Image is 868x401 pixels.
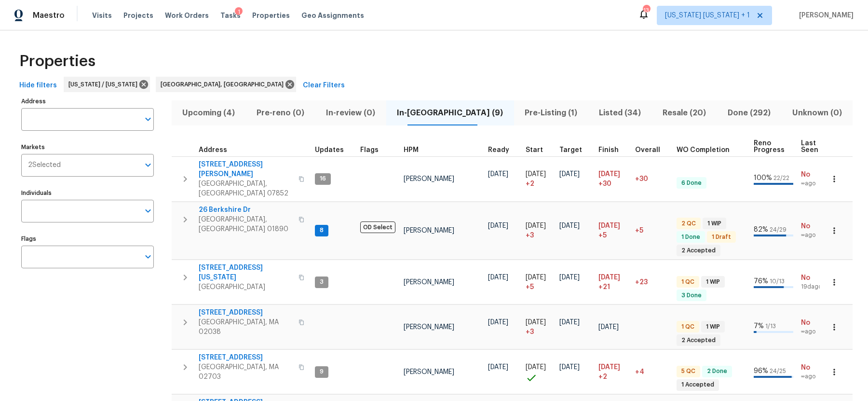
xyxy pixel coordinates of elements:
[522,202,556,260] td: Project started 3 days late
[770,278,785,284] span: 10 / 13
[199,147,227,153] span: Address
[678,381,718,389] span: 1 Accepted
[770,368,786,374] span: 24 / 25
[161,80,287,89] span: [GEOGRAPHIC_DATA], [GEOGRAPHIC_DATA]
[21,98,154,104] label: Address
[678,233,704,241] span: 1 Done
[678,291,705,300] span: 3 Done
[488,364,508,371] span: [DATE]
[801,373,827,381] span: ∞ ago
[773,175,789,181] span: 22 / 22
[316,175,330,183] span: 16
[360,221,395,233] span: OD Select
[754,323,764,330] span: 7 %
[360,147,379,153] span: Flags
[522,260,556,304] td: Project started 5 days late
[141,204,155,218] button: Open
[595,156,631,201] td: Scheduled to finish 30 day(s) late
[598,179,611,189] span: +30
[488,171,508,178] span: [DATE]
[754,278,768,285] span: 76 %
[801,273,827,283] span: No
[702,278,724,286] span: 1 WIP
[303,80,345,92] span: Clear Filters
[598,274,620,281] span: [DATE]
[21,190,154,196] label: Individuals
[754,226,768,233] span: 82 %
[657,106,711,120] span: Resale (20)
[526,231,534,240] span: + 3
[635,369,644,375] span: +4
[526,222,546,229] span: [DATE]
[28,161,61,169] span: 2 Selected
[522,156,556,201] td: Project started 2 days late
[199,179,293,198] span: [GEOGRAPHIC_DATA], [GEOGRAPHIC_DATA] 07852
[165,11,209,20] span: Work Orders
[392,106,508,120] span: In-[GEOGRAPHIC_DATA] (9)
[598,231,607,240] span: +5
[795,11,854,20] span: [PERSON_NAME]
[526,364,546,371] span: [DATE]
[404,227,454,234] span: [PERSON_NAME]
[220,12,241,19] span: Tasks
[631,350,673,394] td: 4 day(s) past target finish date
[559,147,591,153] div: Target renovation project end date
[141,158,155,172] button: Open
[559,147,582,153] span: Target
[301,11,364,20] span: Geo Assignments
[801,170,827,180] span: No
[526,319,546,326] span: [DATE]
[488,222,508,229] span: [DATE]
[488,147,509,153] span: Ready
[635,279,648,286] span: +23
[252,106,310,120] span: Pre-reno (0)
[765,323,776,329] span: 1 / 13
[199,353,293,362] span: [STREET_ADDRESS]
[526,171,546,178] span: [DATE]
[678,179,705,187] span: 6 Done
[19,80,57,92] span: Hide filters
[92,11,112,20] span: Visits
[21,144,154,150] label: Markets
[801,221,827,231] span: No
[598,147,627,153] div: Projected renovation finish date
[708,233,735,241] span: 1 Draft
[315,147,344,153] span: Updates
[787,106,847,120] span: Unknown (0)
[635,147,660,153] span: Overall
[522,305,556,349] td: Project started 3 days late
[316,226,327,235] span: 8
[559,319,580,326] span: [DATE]
[801,283,827,291] span: 19d ago
[199,205,293,215] span: 26 Berkshire Dr
[404,369,454,375] span: [PERSON_NAME]
[15,77,61,95] button: Hide filters
[635,227,643,234] span: +5
[631,202,673,260] td: 5 day(s) past target finish date
[598,147,619,153] span: Finish
[677,147,730,153] span: WO Completion
[801,140,818,153] span: Last Seen
[598,222,620,229] span: [DATE]
[252,11,290,20] span: Properties
[595,260,631,304] td: Scheduled to finish 21 day(s) late
[678,336,719,345] span: 2 Accepted
[526,282,534,292] span: + 5
[559,274,580,281] span: [DATE]
[526,274,546,281] span: [DATE]
[801,363,827,373] span: No
[801,318,827,328] span: No
[141,250,155,263] button: Open
[404,176,454,182] span: [PERSON_NAME]
[21,236,154,242] label: Flags
[704,220,725,228] span: 1 WIP
[488,274,508,281] span: [DATE]
[526,147,552,153] div: Actual renovation start date
[316,368,327,376] span: 9
[598,324,619,331] span: [DATE]
[770,227,787,233] span: 24 / 29
[19,56,95,66] span: Properties
[526,147,543,153] span: Start
[703,367,731,375] span: 2 Done
[235,7,243,17] div: 1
